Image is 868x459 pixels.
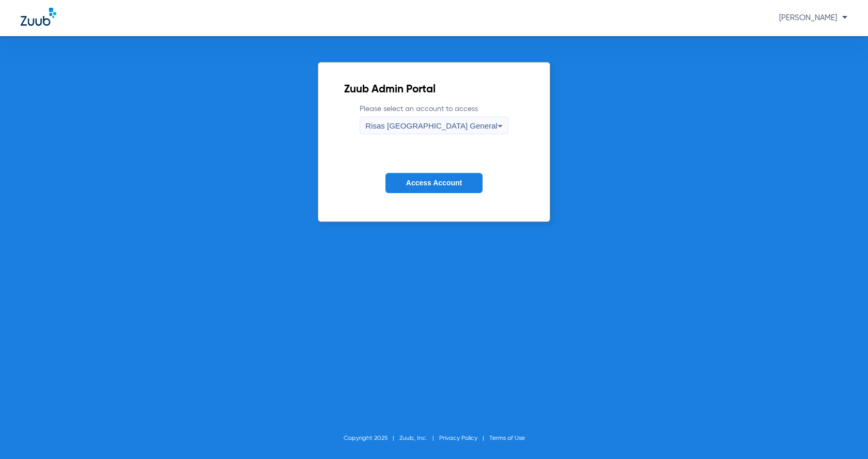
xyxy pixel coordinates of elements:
[439,435,477,441] a: Privacy Policy
[816,409,868,459] iframe: Chat Widget
[399,433,439,444] li: Zuub, Inc.
[21,8,56,26] img: Zuub Logo
[344,85,523,95] h2: Zuub Admin Portal
[360,104,508,134] label: Please select an account to access
[365,121,497,130] span: Risas [GEOGRAPHIC_DATA] General
[385,173,483,193] button: Access Account
[779,14,847,22] span: [PERSON_NAME]
[406,179,462,187] span: Access Account
[489,435,525,441] a: Terms of Use
[344,433,399,444] li: Copyright 2025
